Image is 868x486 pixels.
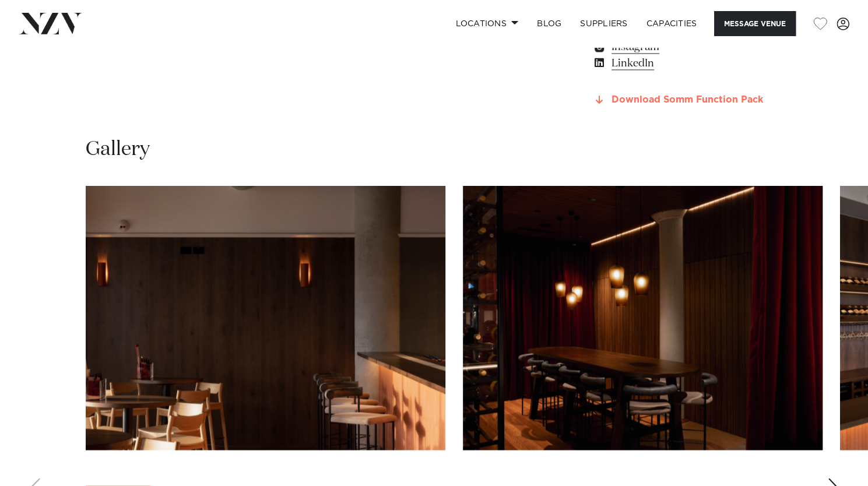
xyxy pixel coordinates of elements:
a: Download Somm Function Pack [592,95,782,105]
swiper-slide: 2 / 20 [463,186,823,450]
a: Capacities [637,11,707,36]
h2: Gallery [86,136,150,163]
button: Message Venue [714,11,796,36]
img: nzv-logo.png [19,13,82,34]
a: Locations [446,11,528,36]
a: SUPPLIERS [571,11,637,36]
a: LinkedIn [592,55,782,72]
swiper-slide: 1 / 20 [86,186,445,450]
a: BLOG [528,11,571,36]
